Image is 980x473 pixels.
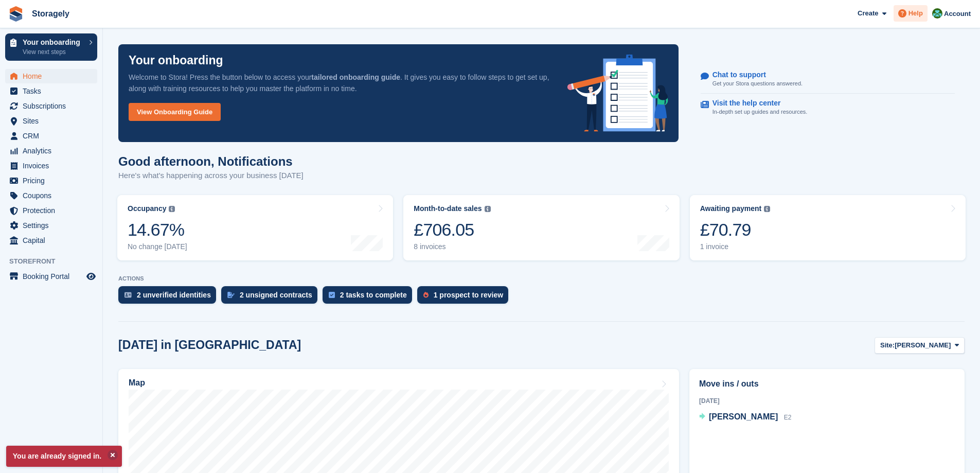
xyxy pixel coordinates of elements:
span: Invoices [23,159,84,173]
span: Sites [23,114,84,128]
div: 8 invoices [414,242,490,251]
span: Protection [23,203,84,218]
a: menu [5,99,97,113]
h2: Move ins / outs [699,378,955,390]
h2: [DATE] in [GEOGRAPHIC_DATA] [118,338,301,352]
p: Welcome to Stora! Press the button below to access your . It gives you easy to follow steps to ge... [129,72,551,94]
a: Preview store [85,270,97,283]
span: Account [944,9,971,19]
div: Month-to-date sales [414,204,482,213]
span: Subscriptions [23,99,84,113]
span: Pricing [23,173,84,188]
div: £70.79 [700,219,771,240]
a: Occupancy 14.67% No change [DATE] [117,195,393,260]
a: Your onboarding View next steps [5,33,97,61]
span: [PERSON_NAME] [709,412,778,421]
div: £706.05 [414,219,490,240]
img: icon-info-grey-7440780725fd019a000dd9b08b2336e03edf1995a4989e88bcd33f0948082b44.svg [764,206,770,212]
strong: tailored onboarding guide [311,73,400,81]
button: Site: [PERSON_NAME] [875,337,965,354]
a: menu [5,159,97,173]
span: Tasks [23,84,84,98]
p: Here's what's happening across your business [DATE] [118,170,304,182]
span: Storefront [9,256,102,267]
a: menu [5,269,97,284]
a: menu [5,129,97,143]
span: Booking Portal [23,269,84,284]
span: CRM [23,129,84,143]
p: View next steps [23,47,84,57]
span: Help [908,8,923,19]
p: Visit the help center [712,99,799,108]
span: E2 [784,414,792,421]
a: [PERSON_NAME] E2 [699,411,791,424]
a: Month-to-date sales £706.05 8 invoices [403,195,679,260]
a: menu [5,188,97,203]
img: onboarding-info-6c161a55d2c0e0a8cae90662b2fe09162a5109e8cc188191df67fb4f79e88e88.svg [567,55,668,132]
div: 2 unverified identities [137,291,211,299]
div: 14.67% [128,219,187,240]
a: Storagely [28,5,74,22]
span: Analytics [23,144,84,158]
p: Get your Stora questions answered. [712,79,803,88]
a: 2 tasks to complete [323,286,417,309]
a: Visit the help center In-depth set up guides and resources. [701,94,955,121]
span: Create [858,8,878,19]
div: Occupancy [128,204,166,213]
div: 1 invoice [700,242,771,251]
a: menu [5,144,97,158]
a: Awaiting payment £70.79 1 invoice [690,195,966,260]
p: Your onboarding [129,55,223,66]
span: Home [23,69,84,83]
div: No change [DATE] [128,242,187,251]
p: Your onboarding [23,39,84,46]
img: verify_identity-adf6edd0f0f0b5bbfe63781bf79b02c33cf7c696d77639b501bdc392416b5a36.svg [124,292,132,298]
div: 1 prospect to review [434,291,503,299]
img: prospect-51fa495bee0391a8d652442698ab0144808aea92771e9ea1ae160a38d050c398.svg [423,292,429,298]
span: Coupons [23,188,84,203]
a: 2 unsigned contracts [221,286,323,309]
a: menu [5,203,97,218]
img: contract_signature_icon-13c848040528278c33f63329250d36e43548de30e8caae1d1a13099fd9432cc5.svg [227,292,235,298]
span: Capital [23,233,84,248]
a: 2 unverified identities [118,286,221,309]
a: View Onboarding Guide [129,103,221,121]
a: 1 prospect to review [417,286,513,309]
a: menu [5,114,97,128]
div: Awaiting payment [700,204,762,213]
span: [PERSON_NAME] [895,340,951,351]
p: ACTIONS [118,275,965,282]
h1: Good afternoon, Notifications [118,154,304,168]
div: [DATE] [699,396,955,406]
a: menu [5,233,97,248]
p: You are already signed in. [6,446,122,467]
img: icon-info-grey-7440780725fd019a000dd9b08b2336e03edf1995a4989e88bcd33f0948082b44.svg [485,206,491,212]
a: menu [5,173,97,188]
p: In-depth set up guides and resources. [712,108,808,116]
a: menu [5,218,97,233]
span: Site: [880,340,895,351]
p: Chat to support [712,71,794,79]
span: Settings [23,218,84,233]
img: task-75834270c22a3079a89374b754ae025e5fb1db73e45f91037f5363f120a921f8.svg [329,292,335,298]
div: 2 tasks to complete [340,291,407,299]
img: stora-icon-8386f47178a22dfd0bd8f6a31ec36ba5ce8667c1dd55bd0f319d3a0aa187defe.svg [8,6,24,22]
h2: Map [129,378,145,388]
a: menu [5,84,97,98]
img: Notifications [932,8,942,19]
div: 2 unsigned contracts [240,291,312,299]
a: Chat to support Get your Stora questions answered. [701,65,955,94]
img: icon-info-grey-7440780725fd019a000dd9b08b2336e03edf1995a4989e88bcd33f0948082b44.svg [169,206,175,212]
a: menu [5,69,97,83]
